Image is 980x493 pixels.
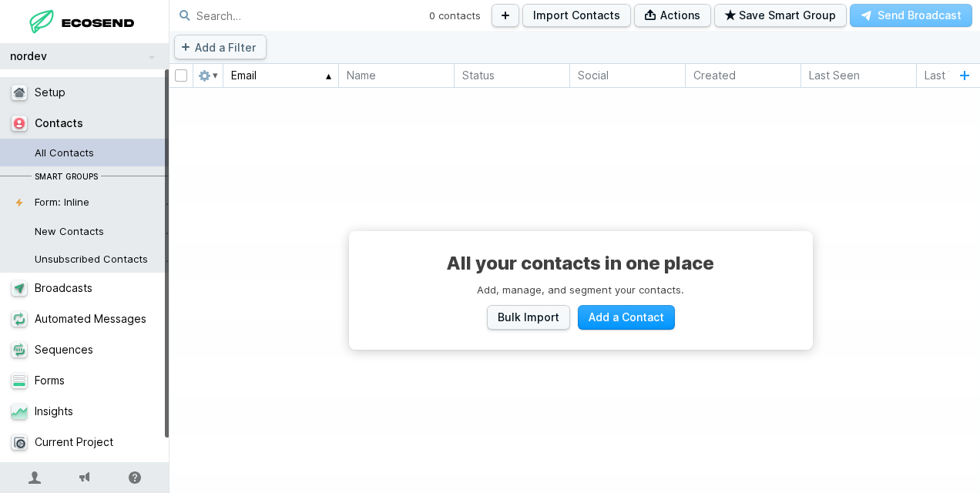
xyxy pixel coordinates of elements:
span: Unsubscribed Contacts [35,245,156,273]
a: Bulk Import [487,305,570,330]
span: New Contacts [35,217,156,245]
span: 0 [429,11,481,21]
span: Form: Inline [35,188,156,216]
span: Smart Groups [35,166,98,186]
li: Status [455,64,570,87]
div: Created [685,64,801,87]
span: Add a Contact [589,310,664,325]
li: Name [339,64,455,87]
button: Create a new contact [492,4,519,27]
p: Add, manage, and segment your contacts. [369,283,793,297]
span: Bulk Import [498,310,559,325]
li: Social [570,64,686,87]
h1: All your contacts in one place [369,251,793,276]
li: Last Seen [801,64,917,87]
a: Import Contacts [522,4,631,27]
button: Add a Contact [578,305,675,330]
button: Actions [634,4,711,27]
div: Name [338,64,455,87]
button: Save Smart Group [714,4,847,27]
button: Add a Filter [174,35,267,59]
li: Created [686,64,801,87]
div: Last Seen [800,64,917,87]
div: Status [454,64,570,87]
li: Email [223,64,339,87]
div: Social [569,64,686,87]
